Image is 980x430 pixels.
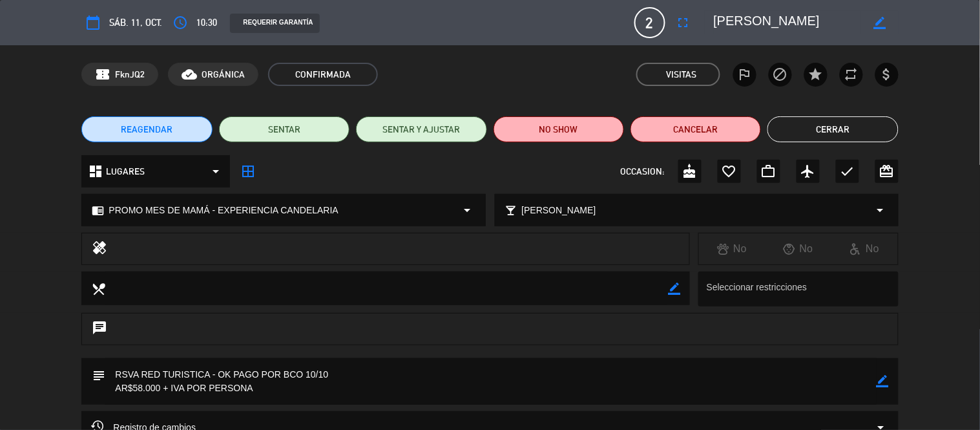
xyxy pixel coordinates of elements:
[840,164,855,179] i: check
[268,63,378,86] span: CONFIRMADA
[631,116,761,142] button: Cancelar
[81,116,212,142] button: REAGENDAR
[169,11,192,34] button: access_time
[699,241,766,257] div: No
[230,14,319,33] div: REQUERIR GARANTÍA
[765,241,831,257] div: No
[668,283,680,295] i: border_color
[831,241,898,257] div: No
[879,67,895,82] i: attach_money
[121,123,173,136] span: REAGENDAR
[109,15,162,30] span: sáb. 11, oct.
[877,375,889,387] i: border_color
[92,240,107,258] i: healing
[800,164,816,179] i: airplanemode_active
[460,202,475,218] i: arrow_drop_down
[676,15,691,30] i: fullscreen
[196,15,217,30] span: 10:30
[81,11,105,34] button: calendar_today
[494,116,624,142] button: NO SHOW
[682,164,698,179] i: cake
[737,67,753,82] i: outlined_flag
[873,202,888,218] i: arrow_drop_down
[767,116,898,142] button: Cerrar
[106,164,145,179] span: LUGARES
[109,203,339,218] span: PROMO MES DE MAMÁ - EXPERIENCIA CANDELARIA
[666,67,696,82] em: Visitas
[95,67,110,82] span: confirmation_number
[92,320,107,338] i: chat
[219,116,349,142] button: SENTAR
[722,164,737,179] i: favorite_border
[88,164,103,179] i: dashboard
[85,15,101,30] i: calendar_today
[240,164,256,179] i: border_all
[356,116,486,142] button: SENTAR Y AJUSTAR
[202,67,245,82] span: ORGÁNICA
[92,204,104,217] i: chrome_reader_mode
[172,15,188,30] i: access_time
[91,368,105,382] i: subject
[808,67,824,82] i: star
[621,164,665,179] span: OCCASION:
[672,11,695,34] button: fullscreen
[634,7,665,38] span: 2
[844,67,859,82] i: repeat
[879,164,895,179] i: card_giftcard
[773,67,788,82] i: block
[873,17,886,29] i: border_color
[115,67,145,82] span: FknJQ2
[522,203,596,218] span: [PERSON_NAME]
[761,164,777,179] i: work_outline
[91,281,105,296] i: local_dining
[505,204,517,217] i: local_bar
[182,67,197,82] i: cloud_done
[208,164,224,179] i: arrow_drop_down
